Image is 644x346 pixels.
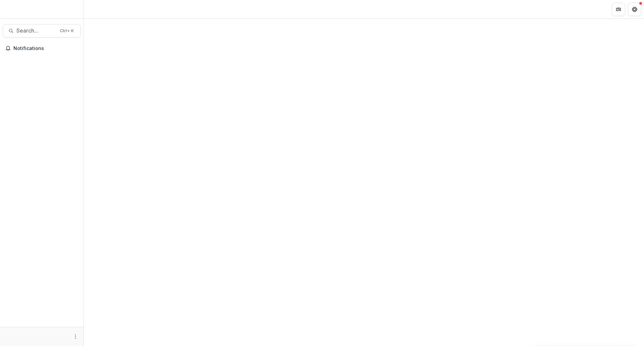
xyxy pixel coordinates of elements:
span: Search... [16,28,56,34]
nav: breadcrumb [87,4,115,14]
button: Search... [3,24,81,38]
button: More [71,333,79,341]
button: Get Help [628,3,641,16]
span: Notifications [13,46,78,51]
button: Notifications [3,43,81,54]
button: Partners [612,3,625,16]
div: Ctrl + K [59,27,75,35]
